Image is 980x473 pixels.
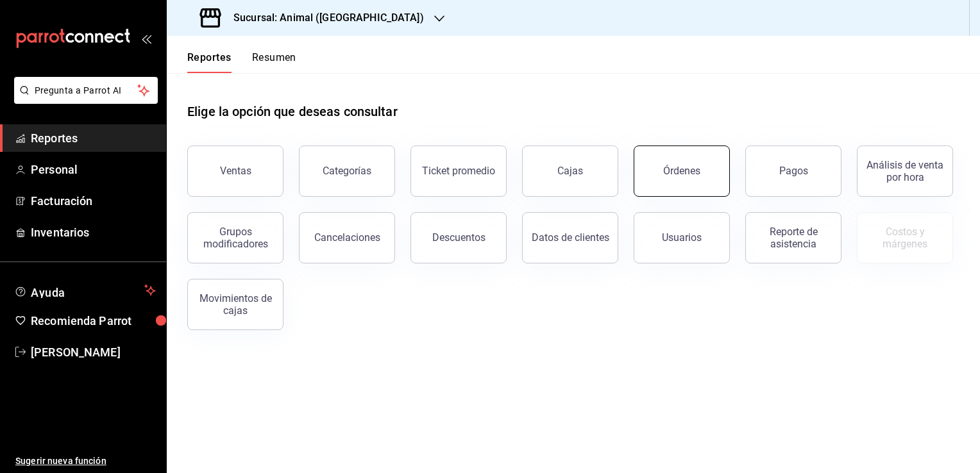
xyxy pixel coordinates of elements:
button: Pagos [745,145,841,197]
span: Ayuda [31,283,139,298]
div: Ventas [220,165,251,177]
h3: Sucursal: Animal ([GEOGRAPHIC_DATA]) [223,10,424,26]
div: Órdenes [663,165,700,177]
div: Reporte de asistencia [754,226,833,250]
div: Categorías [323,165,371,177]
span: [PERSON_NAME] [31,344,156,361]
button: Movimientos de cajas [187,279,283,330]
div: Usuarios [662,231,702,244]
button: Reportes [187,51,232,73]
button: Análisis de venta por hora [857,145,953,197]
button: Ticket promedio [410,145,507,197]
span: Reportes [31,129,156,147]
button: Reporte de asistencia [745,212,841,263]
button: Ventas [187,145,283,197]
span: Pregunta a Parrot AI [35,84,138,97]
button: Descuentos [410,212,507,263]
div: Cancelaciones [314,231,380,244]
div: Costos y márgenes [865,226,945,250]
span: Sugerir nueva función [15,454,156,468]
div: Movimientos de cajas [196,292,275,317]
button: Datos de clientes [522,212,618,263]
span: Inventarios [31,224,156,241]
button: Resumen [252,51,296,73]
button: open_drawer_menu [141,33,151,44]
span: Facturación [31,192,156,210]
div: Ticket promedio [422,165,495,177]
div: Cajas [557,165,583,177]
div: Datos de clientes [532,231,609,244]
button: Usuarios [634,212,730,263]
span: Recomienda Parrot [31,312,156,329]
span: Personal [31,161,156,178]
div: Análisis de venta por hora [865,159,945,183]
button: Cajas [522,145,618,197]
button: Cancelaciones [299,212,395,263]
div: Descuentos [432,231,486,244]
button: Categorías [299,145,395,197]
div: Grupos modificadores [196,226,275,250]
button: Pregunta a Parrot AI [14,77,158,104]
div: navigation tabs [187,51,296,73]
button: Grupos modificadores [187,212,283,263]
div: Pagos [779,165,808,177]
a: Pregunta a Parrot AI [9,93,158,106]
h1: Elige la opción que deseas consultar [187,102,398,121]
button: Órdenes [634,145,730,197]
button: Contrata inventarios para ver este reporte [857,212,953,263]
